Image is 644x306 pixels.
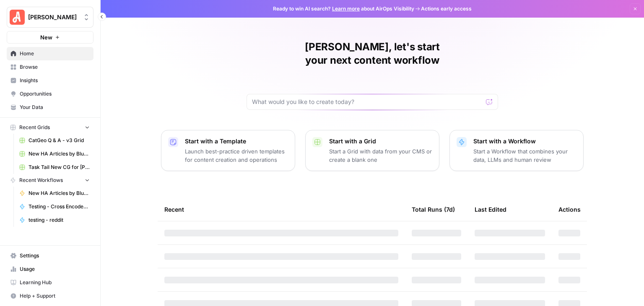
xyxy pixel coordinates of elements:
[185,137,288,145] p: Start with a Template
[305,130,439,171] button: Start with a GridStart a Grid with data from your CMS or create a blank one
[252,98,483,106] input: What would you like to create today?
[29,203,90,210] span: Testing - Cross Encoder Reranker
[421,5,472,13] span: Actions early access
[16,213,93,227] a: testing - reddit
[7,7,93,28] button: Workspace: Angi
[29,216,90,224] span: testing - reddit
[20,50,90,57] span: Home
[20,77,90,84] span: Insights
[29,137,90,144] span: CatGeo Q & A - v3 Grid
[449,130,584,171] button: Start with a WorkflowStart a Workflow that combines your data, LLMs and human review
[29,163,90,171] span: Task Tail New CG for [PERSON_NAME] Grid
[20,63,90,71] span: Browse
[7,101,93,114] a: Your Data
[20,90,90,98] span: Opportunities
[7,249,93,262] a: Settings
[7,47,93,60] a: Home
[20,104,90,111] span: Your Data
[7,262,93,276] a: Usage
[7,87,93,101] a: Opportunities
[16,161,93,174] a: Task Tail New CG for [PERSON_NAME] Grid
[332,5,360,12] a: Learn more
[16,187,93,200] a: New HA Articles by Blueprint
[329,137,432,145] p: Start with a Grid
[10,10,25,25] img: Angi Logo
[16,134,93,147] a: CatGeo Q & A - v3 Grid
[473,137,576,145] p: Start with a Workflow
[473,147,576,164] p: Start a Workflow that combines your data, LLMs and human review
[40,33,52,41] span: New
[19,176,63,184] span: Recent Workflows
[28,13,79,21] span: [PERSON_NAME]
[161,130,295,171] button: Start with a TemplateLaunch best-practice driven templates for content creation and operations
[20,252,90,259] span: Settings
[7,121,93,134] button: Recent Grids
[20,279,90,286] span: Learning Hub
[16,147,93,161] a: New HA Articles by Blueprint Grid
[29,150,90,158] span: New HA Articles by Blueprint Grid
[329,147,432,164] p: Start a Grid with data from your CMS or create a blank one
[20,292,90,300] span: Help + Support
[7,289,93,303] button: Help + Support
[273,5,414,13] span: Ready to win AI search? about AirOps Visibility
[7,31,93,44] button: New
[558,198,581,221] div: Actions
[247,40,498,67] h1: [PERSON_NAME], let's start your next content workflow
[7,276,93,289] a: Learning Hub
[185,147,288,164] p: Launch best-practice driven templates for content creation and operations
[7,74,93,87] a: Insights
[164,198,398,221] div: Recent
[412,198,455,221] div: Total Runs (7d)
[29,189,90,197] span: New HA Articles by Blueprint
[16,200,93,213] a: Testing - Cross Encoder Reranker
[475,198,506,221] div: Last Edited
[20,265,90,273] span: Usage
[7,60,93,74] a: Browse
[7,174,93,187] button: Recent Workflows
[19,124,50,131] span: Recent Grids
